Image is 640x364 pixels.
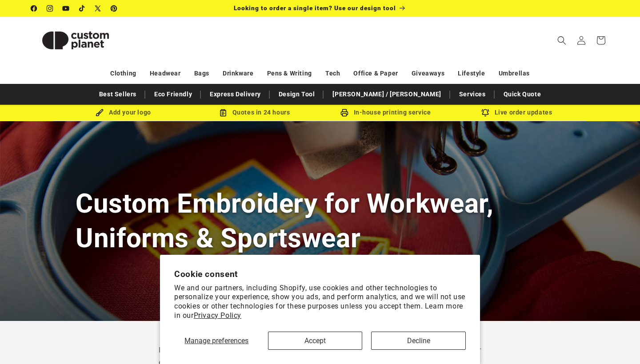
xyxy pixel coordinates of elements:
[371,332,466,350] button: Decline
[328,87,445,102] a: [PERSON_NAME] / [PERSON_NAME]
[31,20,120,60] img: Custom Planet
[184,336,248,345] span: Manage preferences
[174,269,466,279] h2: Cookie consent
[353,66,398,81] a: Office & Paper
[340,109,348,117] img: In-house printing
[219,109,227,117] img: Order Updates Icon
[150,87,196,102] a: Eco Friendly
[223,66,253,81] a: Drinkware
[150,66,181,81] a: Headwear
[58,107,189,118] div: Add your logo
[499,87,546,102] a: Quick Quote
[234,4,396,12] span: Looking to order a single item? Use our design tool
[325,66,340,81] a: Tech
[267,66,312,81] a: Pens & Writing
[268,332,363,350] button: Accept
[596,321,640,364] iframe: Chat Widget
[451,107,582,118] div: Live order updates
[320,107,451,118] div: In-house printing service
[95,87,141,102] a: Best Sellers
[205,87,265,102] a: Express Delivery
[189,107,320,118] div: Quotes in 24 hours
[458,66,485,81] a: Lifestyle
[499,66,530,81] a: Umbrellas
[412,66,444,81] a: Giveaways
[110,66,136,81] a: Clothing
[174,332,259,350] button: Manage preferences
[552,31,572,50] summary: Search
[194,66,209,81] a: Bags
[76,186,564,255] h1: Custom Embroidery for Workwear, Uniforms & Sportswear
[174,284,466,320] p: We and our partners, including Shopify, use cookies and other technologies to personalize your ex...
[481,109,489,117] img: Order updates
[28,17,124,63] a: Custom Planet
[274,87,320,102] a: Design Tool
[194,311,241,320] a: Privacy Policy
[455,87,490,102] a: Services
[96,109,104,117] img: Brush Icon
